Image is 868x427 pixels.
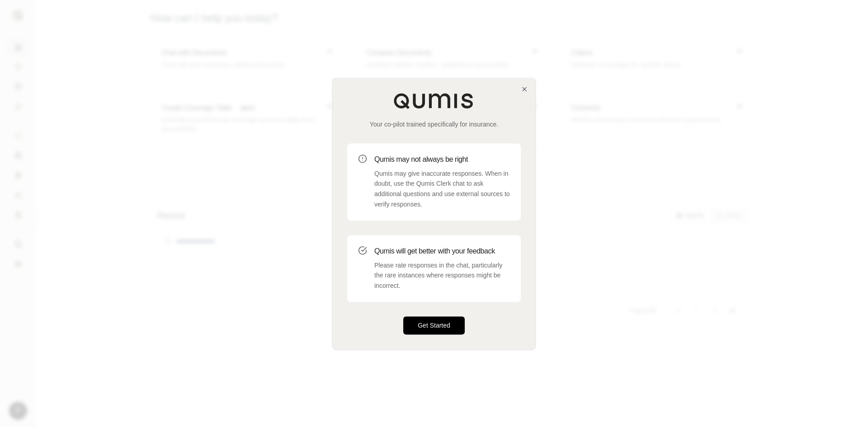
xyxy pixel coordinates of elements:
[403,316,465,334] button: Get Started
[393,93,475,109] img: Qumis Logo
[374,246,510,257] h3: Qumis will get better with your feedback
[374,260,510,291] p: Please rate responses in the chat, particularly the rare instances where responses might be incor...
[374,169,510,210] p: Qumis may give inaccurate responses. When in doubt, use the Qumis Clerk chat to ask additional qu...
[374,154,510,165] h3: Qumis may not always be right
[347,120,521,129] p: Your co-pilot trained specifically for insurance.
